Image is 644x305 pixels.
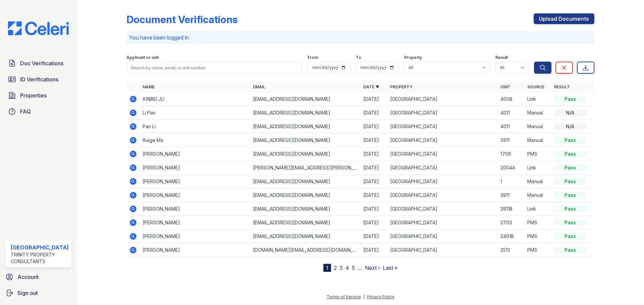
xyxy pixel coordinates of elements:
[554,206,586,212] div: Pass
[525,175,551,188] td: Manual
[404,55,422,60] label: Property
[498,120,525,134] td: 4011
[525,134,551,147] td: Manual
[250,134,361,147] td: [EMAIL_ADDRESS][DOMAIN_NAME]
[140,230,250,243] td: [PERSON_NAME]
[387,147,498,161] td: [GEOGRAPHIC_DATA]
[250,230,361,243] td: [EMAIL_ADDRESS][DOMAIN_NAME]
[361,120,387,134] td: [DATE]
[387,161,498,175] td: [GEOGRAPHIC_DATA]
[554,109,586,116] div: N/A
[554,192,586,199] div: Pass
[140,134,250,147] td: Ruige Ma
[250,243,361,257] td: [DOMAIN_NAME][EMAIL_ADDRESS][DOMAIN_NAME]
[525,202,551,216] td: Link
[498,92,525,106] td: 4008
[11,251,69,265] div: Trinity Property Consultants
[20,107,31,116] span: FAQ
[140,202,250,216] td: [PERSON_NAME]
[250,175,361,188] td: [EMAIL_ADDRESS][DOMAIN_NAME]
[387,106,498,120] td: [GEOGRAPHIC_DATA]
[356,55,361,60] label: To
[383,264,397,271] a: Last »
[525,230,551,243] td: PMS
[345,264,349,271] a: 4
[361,202,387,216] td: [DATE]
[140,243,250,257] td: [PERSON_NAME]
[20,59,63,67] span: Doc Verifications
[361,92,387,106] td: [DATE]
[253,84,265,89] a: Email
[140,106,250,120] td: Li Pan
[495,55,508,60] label: Result
[323,264,331,272] div: 1
[390,84,413,89] a: Property
[365,264,380,271] a: Next ›
[361,147,387,161] td: [DATE]
[250,216,361,230] td: [EMAIL_ADDRESS][DOMAIN_NAME]
[525,243,551,257] td: PMS
[500,84,511,89] a: Unit
[334,264,337,271] a: 2
[387,134,498,147] td: [GEOGRAPHIC_DATA]
[250,161,361,175] td: [PERSON_NAME][EMAIL_ADDRESS][PERSON_NAME][DOMAIN_NAME]
[17,289,38,297] span: Sign out
[250,120,361,134] td: [EMAIL_ADDRESS][DOMAIN_NAME]
[361,230,387,243] td: [DATE]
[554,96,586,102] div: Pass
[140,188,250,202] td: [PERSON_NAME]
[525,92,551,106] td: Link
[17,273,39,281] span: Account
[534,13,594,24] a: Upload Documents
[498,106,525,120] td: 4011
[140,147,250,161] td: [PERSON_NAME]
[5,57,71,70] a: Doc Verifications
[126,62,302,74] input: Search by name, email, or unit number
[387,230,498,243] td: [GEOGRAPHIC_DATA]
[498,202,525,216] td: 3911B
[3,286,74,300] a: Sign out
[525,147,551,161] td: PMS
[140,161,250,175] td: [PERSON_NAME]
[554,178,586,185] div: Pass
[554,123,586,130] div: N/A
[387,120,498,134] td: [GEOGRAPHIC_DATA]
[3,270,74,284] a: Account
[361,161,387,175] td: [DATE]
[358,264,362,272] span: …
[363,84,379,89] a: Date ▼
[20,75,58,83] span: ID Verifications
[5,73,71,86] a: ID Verifications
[140,120,250,134] td: Pan Li
[554,233,586,240] div: Pass
[525,216,551,230] td: PMS
[554,151,586,157] div: Pass
[250,92,361,106] td: [EMAIL_ADDRESS][DOMAIN_NAME]
[498,188,525,202] td: 3911
[554,247,586,253] div: Pass
[361,188,387,202] td: [DATE]
[339,264,343,271] a: 3
[363,294,365,299] div: |
[498,216,525,230] td: 2703
[525,161,551,175] td: Link
[387,175,498,188] td: [GEOGRAPHIC_DATA]
[361,243,387,257] td: [DATE]
[554,164,586,171] div: Pass
[361,106,387,120] td: [DATE]
[143,84,155,89] a: Name
[126,55,159,60] label: Applicant or unit
[498,175,525,188] td: 1
[5,89,71,102] a: Properties
[387,243,498,257] td: [GEOGRAPHIC_DATA]
[361,134,387,147] td: [DATE]
[387,188,498,202] td: [GEOGRAPHIC_DATA]
[525,188,551,202] td: Manual
[140,92,250,106] td: XINBEI JU
[361,175,387,188] td: [DATE]
[3,21,74,35] img: CE_Logo_Blue-a8612792a0a2168367f1c8372b55b34899dd931a85d93a1a3d3e32e68fde9ad4.png
[525,120,551,134] td: Manual
[527,84,544,89] a: Source
[352,264,355,271] a: 5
